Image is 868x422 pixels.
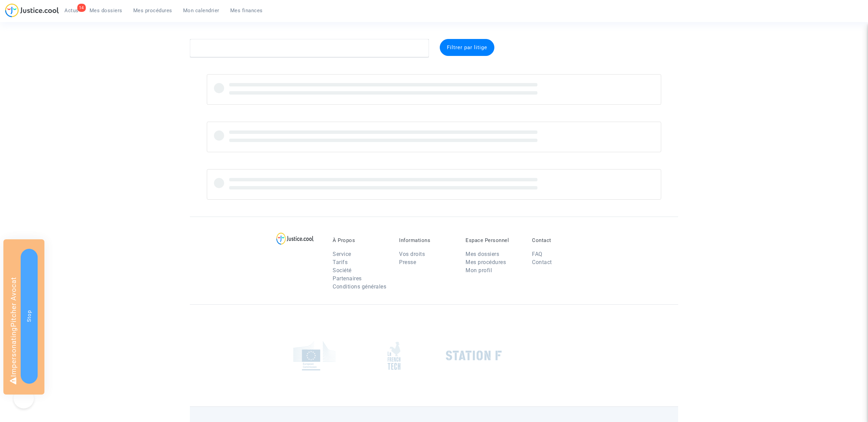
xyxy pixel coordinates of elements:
[293,341,336,370] img: europe_commision.png
[178,5,225,16] a: Mon calendrier
[64,7,79,14] span: Actus
[90,7,122,14] span: Mes dossiers
[133,7,172,14] span: Mes procédures
[399,237,455,243] p: Informations
[447,44,487,51] span: Filtrer par litige
[225,5,268,16] a: Mes finances
[21,249,38,384] button: Stop
[466,267,492,274] a: Mon profil
[333,267,352,274] a: Société
[388,341,400,370] img: french_tech.png
[399,251,425,257] a: Vos droits
[3,239,44,395] div: Impersonating
[466,251,499,257] a: Mes dossiers
[276,233,314,245] img: logo-lg.svg
[5,3,59,17] img: jc-logo.svg
[59,5,84,16] a: 14Actus
[333,283,386,290] a: Conditions générales
[333,275,362,282] a: Partenaires
[84,5,128,16] a: Mes dossiers
[532,251,542,257] a: FAQ
[183,7,219,14] span: Mon calendrier
[333,251,351,257] a: Service
[466,237,522,243] p: Espace Personnel
[532,237,588,243] p: Contact
[230,7,263,14] span: Mes finances
[532,259,552,265] a: Contact
[466,259,506,265] a: Mes procédures
[333,259,348,265] a: Tarifs
[26,310,32,322] span: Stop
[14,388,34,408] iframe: Help Scout Beacon - Open
[333,237,389,243] p: À Propos
[399,259,416,265] a: Presse
[128,5,178,16] a: Mes procédures
[446,350,502,361] img: stationf.png
[77,4,86,12] div: 14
